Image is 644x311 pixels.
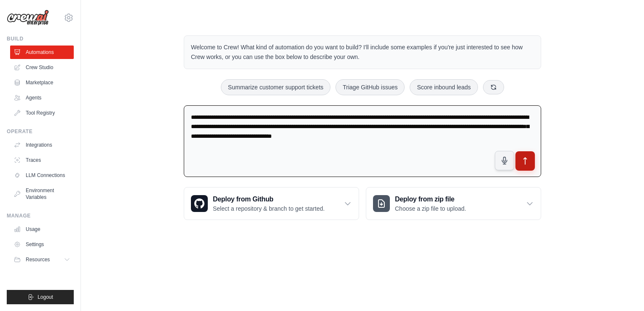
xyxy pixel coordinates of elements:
a: Settings [10,238,74,251]
a: Crew Studio [10,61,74,74]
button: Summarize customer support tickets [221,79,330,95]
div: Manage [7,212,74,219]
img: Logo [7,10,49,26]
p: Choose a zip file to upload. [395,204,466,213]
a: Agents [10,91,74,105]
button: Score inbound leads [410,79,478,95]
button: Triage GitHub issues [335,79,405,95]
a: Environment Variables [10,184,74,204]
iframe: Chat Widget [602,271,644,311]
div: Operate [7,128,74,135]
a: LLM Connections [10,169,74,182]
a: Integrations [10,138,74,152]
button: Resources [10,253,74,266]
a: Tool Registry [10,106,74,120]
h3: Deploy from Github [213,194,325,204]
button: Logout [7,290,74,304]
p: Select a repository & branch to get started. [213,204,325,213]
span: Resources [26,256,50,263]
a: Automations [10,46,74,59]
span: Logout [38,294,53,300]
a: Traces [10,153,74,167]
h3: Deploy from zip file [395,194,466,204]
p: Welcome to Crew! What kind of automation do you want to build? I'll include some examples if you'... [191,43,534,62]
a: Marketplace [10,76,74,89]
div: Build [7,35,74,42]
a: Usage [10,223,74,236]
